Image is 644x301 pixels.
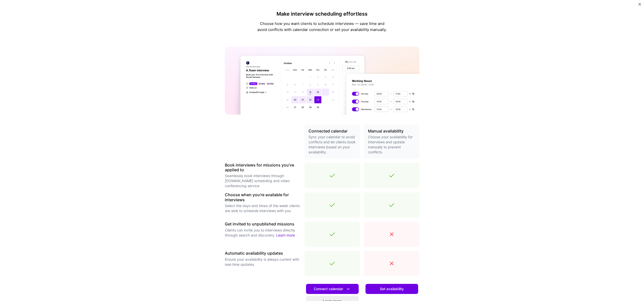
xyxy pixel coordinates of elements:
[225,163,300,172] h3: Book interviews for missions you've applied to
[309,129,356,133] h3: Connected calendar
[346,286,351,292] i: icon DownArrowWhite
[225,173,300,188] p: Seamlessly book interviews through [DOMAIN_NAME] scheduling and video conferencing service
[276,233,295,237] a: Learn more
[225,251,300,256] h3: Automatic availability updates
[638,3,641,8] button: Close
[380,286,404,291] span: Set availability
[306,284,359,294] button: Connect calendar
[309,135,356,155] p: Sync your calendar to avoid conflicts and let clients book interviews based on your availability.
[257,11,388,17] h4: Make interview scheduling effortless
[368,129,415,133] h3: Manual availability
[257,21,388,33] p: Choose how you want clients to schedule interviews — save time and avoid conflicts with calendar ...
[225,203,300,213] p: Select the days and times of the week clients are able to schedule interviews with you
[365,284,418,294] button: Set availability
[368,135,415,155] p: Choose your availability for interviews and update manually to prevent conflicts.
[225,228,300,238] p: Clients can invite you to interviews directly through search and discovery.
[225,192,300,202] h3: Choose when you're available for interviews
[314,286,351,292] span: Connect calendar
[225,47,419,115] img: A.Team calendar banner
[225,257,300,267] p: Ensure your availability is always current with real-time updates
[225,222,300,226] h3: Get invited to unpublished missions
